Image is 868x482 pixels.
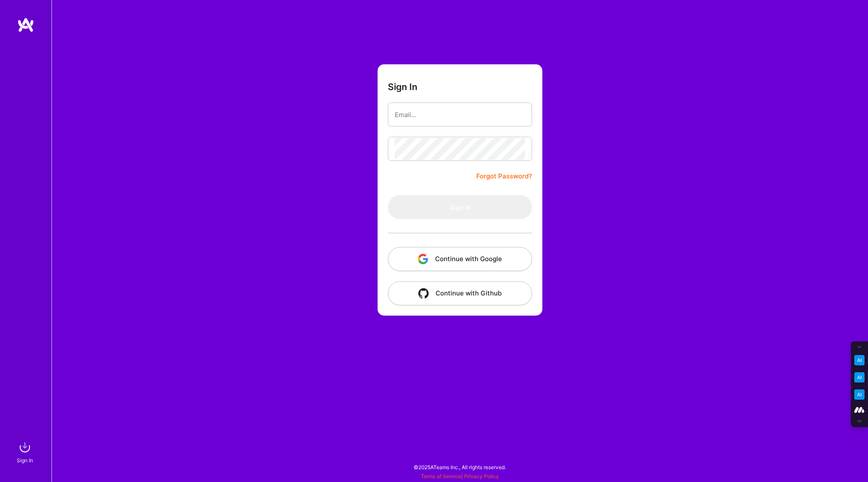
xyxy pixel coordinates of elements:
button: Continue with Google [388,247,532,271]
div: Sign In [17,456,33,465]
h3: Sign In [388,81,417,92]
img: Jargon Buster icon [854,389,865,400]
a: Forgot Password? [476,171,532,181]
img: sign in [16,439,33,456]
img: Key Point Extractor icon [854,355,865,365]
a: Terms of Service [421,473,461,479]
img: logo [17,17,34,33]
img: Email Tone Analyzer icon [854,372,865,383]
span: | [421,473,499,479]
button: Sign In [388,195,532,219]
div: © 2025 ATeams Inc., All rights reserved. [51,456,868,478]
input: Email... [395,104,525,126]
a: Privacy Policy [464,473,499,479]
img: icon [418,288,429,298]
button: Continue with Github [388,281,532,305]
a: sign inSign In [18,439,33,465]
img: icon [418,254,428,264]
